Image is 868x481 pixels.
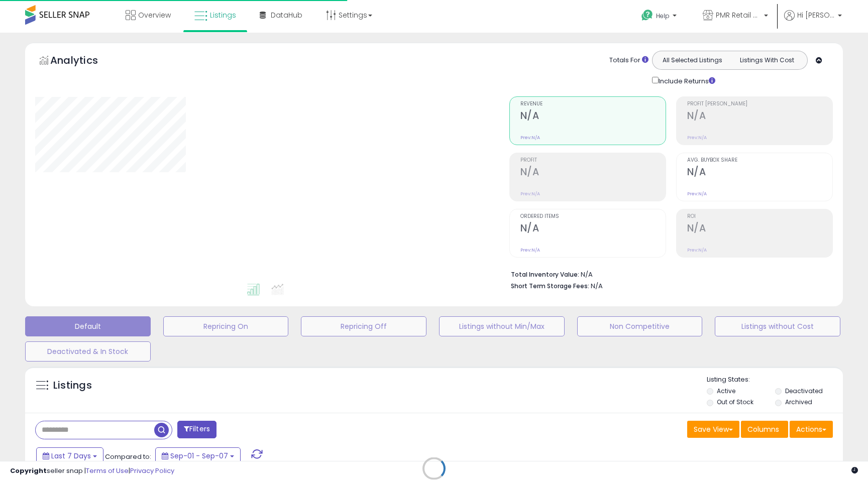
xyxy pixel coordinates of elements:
h2: N/A [687,110,832,124]
span: DataHub [271,10,302,20]
span: Revenue [520,101,666,107]
button: Deactivated & In Stock [25,341,151,362]
div: Include Returns [644,75,727,86]
span: Profit [520,158,666,163]
div: Totals For [609,56,648,65]
button: Listings without Cost [715,316,840,336]
h2: N/A [520,166,666,180]
h2: N/A [687,222,832,236]
h2: N/A [687,166,832,180]
span: PMR Retail USA LLC [716,10,761,20]
button: Non Competitive [577,316,703,336]
h2: N/A [520,110,666,124]
span: Help [656,12,670,20]
small: Prev: N/A [520,135,540,141]
div: seller snap | | [10,466,174,476]
button: Listings without Min/Max [439,316,565,336]
span: Ordered Items [520,214,666,219]
small: Prev: N/A [520,247,540,253]
h5: Analytics [50,53,118,70]
span: Hi [PERSON_NAME] [797,10,835,20]
strong: Copyright [10,466,47,475]
a: Hi [PERSON_NAME] [784,10,842,33]
small: Prev: N/A [520,191,540,197]
button: Listings With Cost [729,54,804,67]
span: Listings [210,10,236,20]
i: Get Help [641,9,654,22]
b: Short Term Storage Fees: [511,282,589,290]
span: ROI [687,214,832,219]
small: Prev: N/A [687,247,707,253]
a: Help [633,2,687,33]
span: Profit [PERSON_NAME] [687,101,832,107]
span: N/A [591,281,603,291]
button: All Selected Listings [655,54,730,67]
span: Avg. Buybox Share [687,158,832,163]
h2: N/A [520,222,666,236]
button: Repricing Off [301,316,426,336]
button: Repricing On [163,316,289,336]
small: Prev: N/A [687,191,707,197]
span: Overview [138,10,171,20]
li: N/A [511,268,825,280]
button: Default [25,316,151,336]
small: Prev: N/A [687,135,707,141]
b: Total Inventory Value: [511,270,579,279]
